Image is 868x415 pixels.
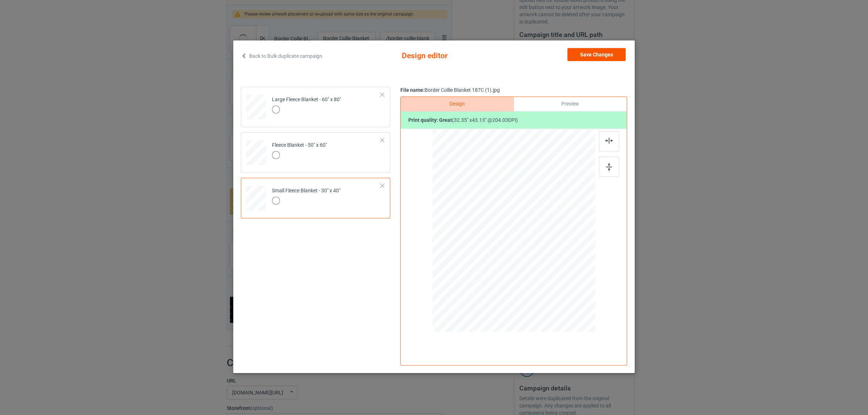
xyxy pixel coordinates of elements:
div: Fleece Blanket - 50" x 60" [241,132,390,173]
div: Large Fleece Blanket - 60" x 80" [272,96,341,113]
span: Border Collie Blanket 187C (1).jpg [425,87,500,93]
div: Small Fleece Blanket - 30" x 40" [272,187,340,204]
a: Back to Bulk duplicate campaign [241,48,322,64]
div: Preview [514,97,627,111]
div: Small Fleece Blanket - 30" x 40" [241,178,390,218]
button: Save Changes [567,48,626,61]
div: Large Fleece Blanket - 60" x 80" [241,87,390,127]
span: great [439,117,452,123]
div: Fleece Blanket - 50" x 60" [272,142,327,159]
span: ( 32.35 " x 43.13 " @ 204.03 DPI) [452,117,518,123]
div: Design [401,97,514,111]
img: svg+xml;base64,PD94bWwgdmVyc2lvbj0iMS4wIiBlbmNvZGluZz0iVVRGLTgiPz4KPHN2ZyB3aWR0aD0iMjJweCIgaGVpZ2... [605,138,613,144]
b: Print quality: [408,117,452,123]
span: Design editor [402,48,488,64]
img: svg+xml;base64,PD94bWwgdmVyc2lvbj0iMS4wIiBlbmNvZGluZz0iVVRGLTgiPz4KPHN2ZyB3aWR0aD0iMTZweCIgaGVpZ2... [606,163,612,171]
span: File name: [400,87,425,93]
